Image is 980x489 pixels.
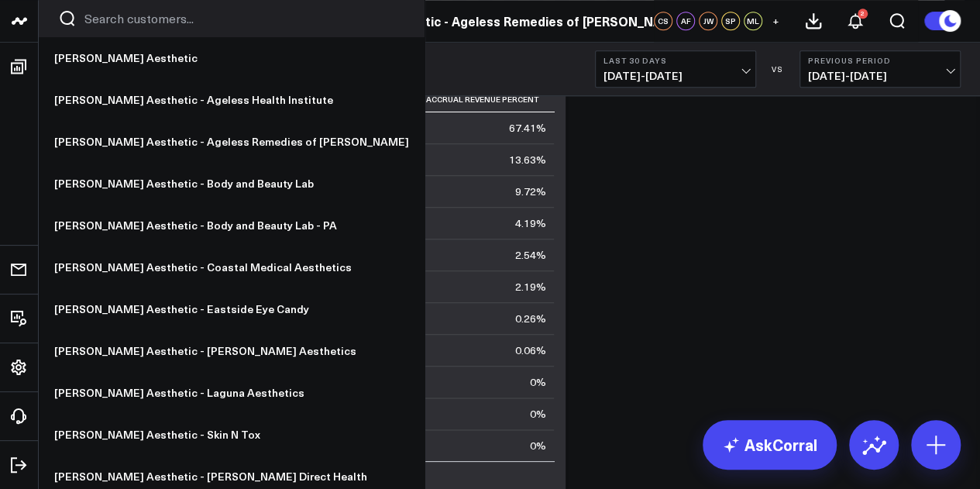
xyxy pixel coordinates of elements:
a: [PERSON_NAME] Aesthetic - Ageless Remedies of [PERSON_NAME] [276,12,686,29]
b: Previous Period [808,56,952,65]
a: [PERSON_NAME] Aesthetic - Coastal Medical Aesthetics [39,246,425,288]
span: [DATE] - [DATE] [808,70,952,82]
a: [PERSON_NAME] Aesthetic [39,37,425,79]
button: + [766,12,785,30]
span: + [772,15,779,26]
div: JW [699,12,717,30]
div: 2.54% [515,247,546,263]
a: [PERSON_NAME] Aesthetic - Skin N Tox [39,414,425,456]
th: Sales Accrual Revenue Percent [399,87,560,112]
div: AF [676,12,695,30]
div: 0% [530,406,546,422]
div: 0% [530,438,546,453]
a: [PERSON_NAME] Aesthetic - Ageless Health Institute [39,79,425,121]
input: Search customers input [84,10,405,27]
div: VS [764,64,792,74]
div: 0% [530,374,546,390]
button: Previous Period[DATE]-[DATE] [799,50,961,88]
div: CS [654,12,672,30]
a: AskCorral [703,420,837,470]
a: [PERSON_NAME] Aesthetic - Body and Beauty Lab - PA [39,205,425,246]
a: [PERSON_NAME] Aesthetic - Body and Beauty Lab [39,163,425,205]
div: 4.19% [515,215,546,231]
div: 0.26% [515,311,546,326]
div: ML [744,12,762,30]
button: Search customers button [58,9,77,28]
div: 0.06% [515,343,546,358]
span: [DATE] - [DATE] [603,70,748,82]
b: Last 30 Days [603,56,748,65]
a: [PERSON_NAME] Aesthetic - Laguna Aesthetics [39,372,425,414]
button: Last 30 Days[DATE]-[DATE] [595,50,756,88]
div: 2.19% [515,279,546,294]
div: 13.63% [509,152,546,167]
div: 67.41% [509,120,546,136]
a: [PERSON_NAME] Aesthetic - Ageless Remedies of [PERSON_NAME] [39,121,425,163]
div: SP [721,12,740,30]
div: 9.72% [515,184,546,199]
a: [PERSON_NAME] Aesthetic - [PERSON_NAME] Aesthetics [39,330,425,372]
div: 2 [858,9,868,19]
a: [PERSON_NAME] Aesthetic - Eastside Eye Candy [39,288,425,330]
